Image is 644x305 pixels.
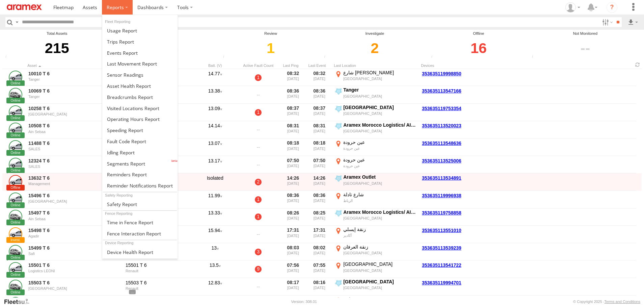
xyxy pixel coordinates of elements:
a: Fence Interaction Report [102,228,178,239]
a: Safety Report [102,199,178,210]
a: 12324 T 6 [28,158,121,164]
div: 14:26 [DATE] [281,174,305,190]
div: [GEOGRAPHIC_DATA] [343,94,417,99]
a: Click to View Asset Details [9,123,22,136]
div: Click to Sort [307,63,331,68]
label: Click to View Event Location [334,192,418,208]
a: 353635113539239 [422,245,461,251]
a: 353635119994701 [422,280,461,285]
div: عين حرودة [343,146,417,151]
div: [GEOGRAPHIC_DATA] [343,216,417,221]
div: Logistics LEONI [28,269,121,273]
a: 353635113541722 [422,262,514,268]
div: 08:18 [DATE] [281,139,305,155]
label: Export results as... [627,17,639,27]
div: 08:02 [DATE] [307,244,331,260]
div: 08:32 [DATE] [307,70,331,86]
a: Click to View Asset Details [9,245,22,258]
a: Click to View Asset Details [9,193,22,206]
div: Assets that have not communicated at least once with the server in the last 48hrs [429,55,439,60]
a: Asset Health Report [102,80,178,92]
div: فاس [343,296,417,302]
a: 353635119996938 [422,193,461,198]
div: عين حرودة [343,163,417,168]
a: 15497 T 6 [28,210,121,216]
div: Aramex Outlet [343,174,417,180]
a: 353635113534891 [422,175,514,181]
a: Breadcrumbs Report [102,92,178,103]
div: 08:36 [DATE] [307,192,331,208]
a: Trips Report [102,36,178,47]
a: 15496 T 6 [28,193,121,199]
div: Management [28,182,121,186]
a: 353635119998850 [422,71,514,77]
div: عين حرودة [343,139,417,145]
a: Click to View Asset Details [9,210,22,223]
div: [GEOGRAPHIC_DATA] [28,112,121,116]
div: 14.14 [195,122,235,138]
div: 08:31 [DATE] [307,122,331,138]
div: Total Assets [3,31,110,36]
div: أكادير [343,233,417,238]
div: 13 [195,244,235,260]
div: 07:56 [DATE] [281,261,305,277]
div: الرباط [343,198,417,203]
a: 353635113547166 [422,88,514,94]
a: 353635119753354 [422,105,514,111]
a: Asset Operating Hours Report [102,113,178,125]
div: 08:37 [DATE] [281,104,305,121]
a: Click to View Asset Details [9,158,22,171]
div: 17:31 [DATE] [307,226,331,243]
a: Click to View Asset Details [9,140,22,154]
div: Assets that have not communicated at least once with the server in the last 6hrs [221,55,231,60]
a: 353635119758858 [422,210,461,215]
a: Last Movement Report [102,58,178,69]
div: 08:36 [DATE] [281,192,305,208]
a: 1 [255,109,262,116]
div: Hicham Abourifa [563,2,583,12]
a: Full Events Report [102,47,178,58]
div: © Copyright 2025 - [573,300,640,304]
label: Click to View Event Location [334,87,418,103]
div: Renault [126,286,191,290]
div: 07:50 [DATE] [307,157,331,173]
span: View Asset Details to show all tags [129,290,136,294]
div: Active Fault Count [238,63,278,68]
a: Device Health Report [102,247,178,258]
div: شارع [PERSON_NAME] [343,70,417,76]
div: [GEOGRAPHIC_DATA] [28,199,121,203]
div: Batt. (V) [195,63,235,68]
label: Click to View Event Location [334,70,418,86]
a: Segments Report [102,158,178,169]
a: Click to View Asset Details [9,280,22,293]
a: Click to View Asset Details [9,71,22,84]
a: 353635113539593 [422,297,461,303]
div: Version: 308.01 [291,300,317,304]
div: 13.07 [195,139,235,155]
div: 15504 T 6 [126,297,191,303]
a: 10508 T 6 [28,123,121,129]
a: 353635113548636 [422,141,461,146]
div: [GEOGRAPHIC_DATA] [343,268,417,273]
a: 353635113541722 [422,262,461,268]
a: Time in Fences Report [102,217,178,228]
a: 10010 T 6 [28,71,121,77]
a: 2 [255,179,262,185]
div: 08:31 [DATE] [281,122,305,138]
a: Fleet Speed Report [102,125,178,136]
div: 08:26 [DATE] [281,209,305,225]
label: Click to View Event Location [334,174,418,190]
div: 07:55 [DATE] [307,261,331,277]
div: 17:31 [DATE] [281,226,305,243]
div: Offline [429,31,528,36]
div: Click to filter by Review [221,36,320,60]
label: Click to View Event Location [334,122,418,138]
div: 08:32 [DATE] [281,70,305,86]
label: Click to View Event Location [334,226,418,243]
div: [GEOGRAPHIC_DATA] [343,104,417,110]
a: Device Installs Report [102,258,178,269]
div: 13.09 [195,104,235,121]
img: aramex-logo.svg [7,4,42,10]
div: Safi [28,252,121,256]
div: زنقة إيسلي [343,226,417,232]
